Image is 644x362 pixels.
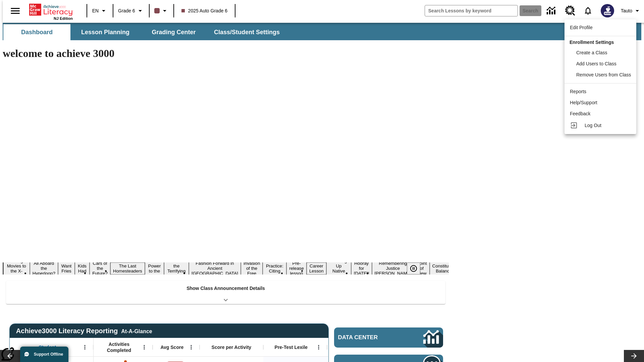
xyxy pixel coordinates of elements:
span: Log Out [585,123,601,128]
span: Remove Users from Class [576,72,631,77]
span: Create a Class [576,50,607,55]
span: Add Users to Class [576,61,616,66]
span: Edit Profile [570,25,593,30]
span: Feedback [570,111,590,116]
span: Help/Support [570,100,597,105]
span: Enrollment Settings [570,40,614,45]
span: Reports [570,89,586,94]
